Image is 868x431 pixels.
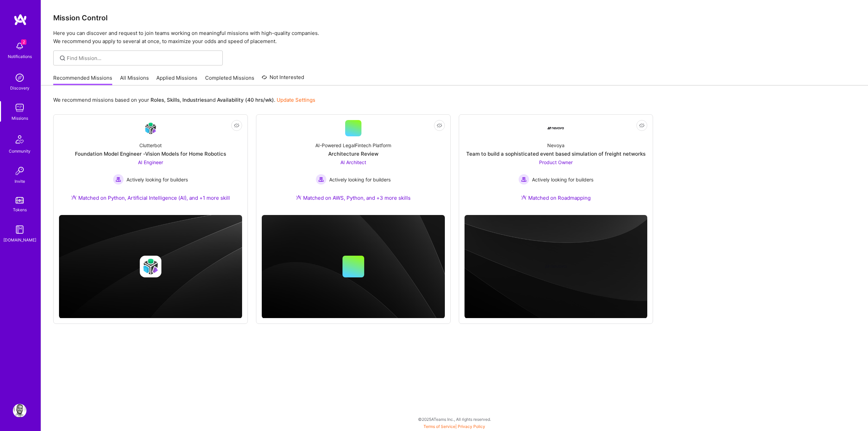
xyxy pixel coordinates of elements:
[15,178,25,185] div: Invite
[296,194,411,201] div: Matched on AWS, Python, and +3 more skills
[11,404,28,417] a: User Avatar
[316,174,327,185] img: Actively looking for builders
[156,74,197,85] a: Applied Missions
[217,97,274,103] b: Availability (40 hrs/wk)
[10,84,29,92] div: Discovery
[277,97,315,103] a: Update Settings
[465,215,648,318] img: cover
[13,101,26,115] img: teamwork
[262,73,304,85] a: Not Interested
[67,55,218,62] input: Find Mission...
[140,256,161,277] img: Company logo
[139,142,162,149] div: Clutterbot
[639,123,645,128] i: icon EyeClosed
[53,14,856,22] h3: Mission Control
[53,96,315,103] p: We recommend missions based on your , , and .
[75,150,226,157] div: Foundation Model Engineer -Vision Models for Home Robotics
[13,164,26,178] img: Invite
[315,142,391,149] div: AI-Powered LegalFintech Platform
[423,424,485,429] span: |
[340,159,366,165] span: AI Architect
[53,29,856,45] p: Here you can discover and request to join teams working on meaningful missions with high-quality ...
[126,176,188,183] span: Actively looking for builders
[296,195,301,200] img: Ateam Purple Icon
[8,53,32,60] div: Notifications
[113,174,124,185] img: Actively looking for builders
[71,194,230,201] div: Matched on Python, Artificial Intelligence (AI), and +1 more skill
[548,127,564,130] img: Company Logo
[539,159,573,165] span: Product Owner
[262,215,445,318] img: cover
[466,150,646,157] div: Team to build a sophisticated event based simulation of freight networks
[423,424,455,429] a: Terms of Service
[458,424,485,429] a: Privacy Policy
[205,74,254,85] a: Completed Missions
[12,115,28,122] div: Missions
[71,195,77,200] img: Ateam Purple Icon
[532,176,593,183] span: Actively looking for builders
[465,120,648,210] a: Company LogoNevoyaTeam to build a sophisticated event based simulation of freight networksProduct...
[167,97,180,103] b: Skills
[53,74,112,85] a: Recommended Missions
[13,223,26,236] img: guide book
[521,194,591,201] div: Matched on Roadmapping
[521,195,527,200] img: Ateam Purple Icon
[13,206,27,213] div: Tokens
[120,74,149,85] a: All Missions
[3,236,36,243] div: [DOMAIN_NAME]
[151,97,164,103] b: Roles
[328,150,378,157] div: Architecture Review
[234,123,239,128] i: icon EyeClosed
[41,411,868,428] div: © 2025 ATeams Inc., All rights reserved.
[547,142,565,149] div: Nevoya
[59,120,242,210] a: Company LogoClutterbotFoundation Model Engineer -Vision Models for Home RoboticsAI Engineer Activ...
[12,131,28,148] img: Community
[9,148,31,155] div: Community
[59,215,242,318] img: cover
[518,174,529,185] img: Actively looking for builders
[138,159,163,165] span: AI Engineer
[13,39,26,53] img: bell
[13,404,26,417] img: User Avatar
[13,71,26,84] img: discovery
[142,120,159,136] img: Company Logo
[16,197,24,203] img: tokens
[329,176,391,183] span: Actively looking for builders
[437,123,442,128] i: icon EyeClosed
[14,14,27,26] img: logo
[545,256,567,277] img: Company logo
[262,120,445,210] a: AI-Powered LegalFintech PlatformArchitecture ReviewAI Architect Actively looking for buildersActi...
[21,39,26,45] span: 2
[59,54,66,62] i: icon SearchGrey
[182,97,207,103] b: Industries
